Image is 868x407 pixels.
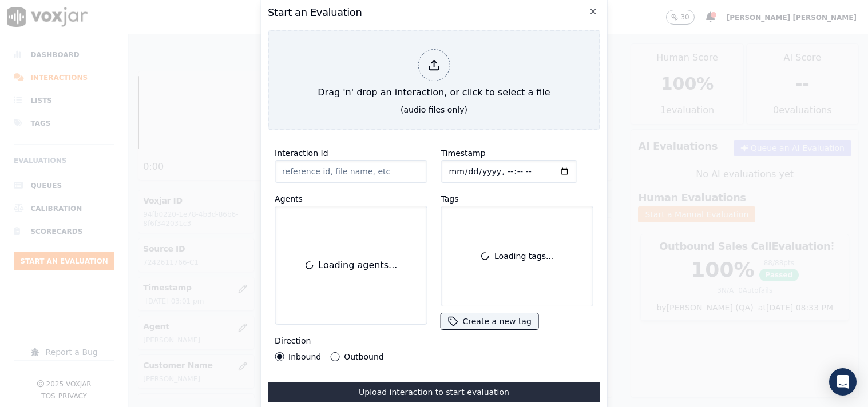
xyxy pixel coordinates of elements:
button: Drag 'n' drop an interaction, or click to select a file (audio files only) [268,30,600,130]
div: Loading tags... [446,211,588,301]
label: Tags [441,194,458,203]
label: Inbound [288,353,321,361]
h2: Start an Evaluation [268,5,600,21]
div: Loading agents... [282,213,419,317]
label: Agents [275,194,303,203]
label: Direction [275,336,311,345]
label: Interaction Id [275,149,328,158]
label: Timestamp [441,149,485,158]
button: Upload interaction to start evaluation [268,382,600,402]
div: Open Intercom Messenger [829,368,857,396]
div: Drag 'n' drop an interaction, or click to select a file [313,45,554,104]
div: (audio files only) [401,104,467,115]
label: Outbound [344,353,383,361]
input: reference id, file name, etc [275,160,427,183]
button: Create a new tag [441,313,538,329]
